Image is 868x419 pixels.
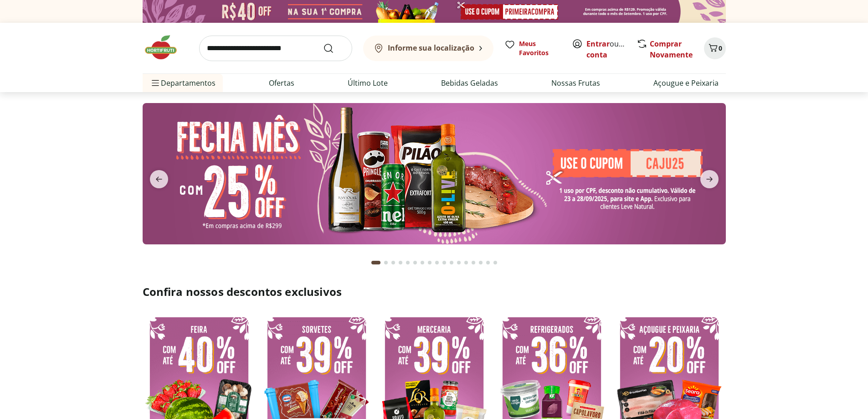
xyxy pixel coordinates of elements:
[719,44,722,52] span: 0
[419,252,426,274] button: Go to page 7 from fs-carousel
[388,43,474,53] b: Informe sua localização
[397,252,404,274] button: Go to page 4 from fs-carousel
[704,37,726,59] button: Carrinho
[323,43,345,54] button: Submit Search
[382,252,390,274] button: Go to page 2 from fs-carousel
[492,252,499,274] button: Go to page 17 from fs-carousel
[484,252,492,274] button: Go to page 16 from fs-carousel
[504,39,561,57] a: Meus Favoritos
[448,252,455,274] button: Go to page 11 from fs-carousel
[411,252,419,274] button: Go to page 6 from fs-carousel
[551,78,600,88] a: Nossas Frutas
[586,38,627,60] span: ou
[441,78,498,88] a: Bebidas Geladas
[441,252,448,274] button: Go to page 10 from fs-carousel
[143,34,188,61] img: Hortifruti
[199,36,352,61] input: search
[586,39,610,49] a: Entrar
[390,252,397,274] button: Go to page 3 from fs-carousel
[143,103,726,244] img: banana
[370,252,382,274] button: Current page from fs-carousel
[519,39,561,57] span: Meus Favoritos
[348,78,388,88] a: Último Lote
[150,72,161,94] button: Menu
[455,252,462,274] button: Go to page 12 from fs-carousel
[269,78,294,88] a: Ofertas
[426,252,433,274] button: Go to page 8 from fs-carousel
[404,252,411,274] button: Go to page 5 from fs-carousel
[462,252,470,274] button: Go to page 13 from fs-carousel
[363,36,493,61] button: Informe sua localização
[433,252,441,274] button: Go to page 9 from fs-carousel
[143,170,175,188] button: previous
[150,72,216,94] span: Departamentos
[650,39,693,60] a: Comprar Novamente
[470,252,477,274] button: Go to page 14 from fs-carousel
[693,170,726,188] button: next
[586,39,637,60] a: Criar conta
[653,78,719,88] a: Açougue e Peixaria
[477,252,484,274] button: Go to page 15 from fs-carousel
[143,285,726,299] h2: Confira nossos descontos exclusivos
